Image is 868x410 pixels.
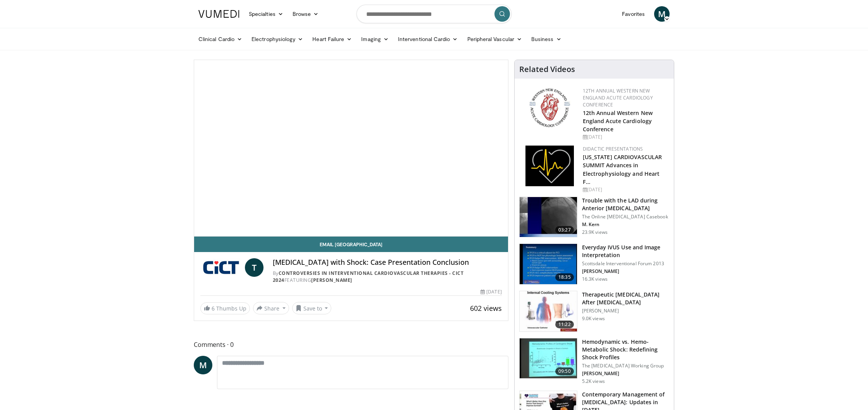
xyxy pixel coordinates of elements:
a: M [194,356,212,374]
a: Favorites [617,6,649,22]
span: Comments 0 [194,340,508,350]
a: M [654,6,670,22]
p: The Online [MEDICAL_DATA] Casebook [582,214,669,220]
a: T [245,258,263,277]
p: 5.2K views [582,378,605,384]
h3: Hemodynamic vs. Hemo-Metabolic Shock: Redefining Shock Profiles [582,338,669,361]
p: 16.3K views [582,276,608,282]
a: Browse [288,6,324,22]
a: 09:50 Hemodynamic vs. Hemo-Metabolic Shock: Redefining Shock Profiles The [MEDICAL_DATA] Working ... [519,338,669,384]
img: VuMedi Logo [198,10,239,18]
p: M. Kern [582,221,669,228]
a: Clinical Cardio [194,31,247,47]
a: Electrophysiology [247,31,308,47]
h3: Everyday IVUS Use and Image Interpretation [582,244,669,259]
button: Share [253,302,289,314]
a: Heart Failure [308,31,356,47]
a: [PERSON_NAME] [311,277,352,283]
p: 23.9K views [582,229,608,235]
a: 6 Thumbs Up [200,302,250,314]
p: Scottsdale Interventional Forum 2013 [582,261,669,267]
img: 1860aa7a-ba06-47e3-81a4-3dc728c2b4cf.png.150x105_q85_autocrop_double_scale_upscale_version-0.2.png [525,146,574,186]
span: 11:22 [555,321,574,328]
a: 03:27 Trouble with the LAD during Anterior [MEDICAL_DATA] The Online [MEDICAL_DATA] Casebook M. K... [519,197,669,238]
div: Didactic Presentations [583,146,668,153]
h3: Therapeutic [MEDICAL_DATA] After [MEDICAL_DATA] [582,291,669,306]
a: Email [GEOGRAPHIC_DATA] [194,237,508,252]
a: Peripheral Vascular [463,31,527,47]
a: Controversies in Interventional Cardiovascular Therapies - CICT 2024 [273,270,464,283]
img: Controversies in Interventional Cardiovascular Therapies - CICT 2024 [200,258,242,277]
a: 12th Annual Western New England Acute Cardiology Conference [583,87,653,108]
p: The [MEDICAL_DATA] Working Group [582,363,669,369]
p: 9.0K views [582,316,605,322]
img: 2496e462-765f-4e8f-879f-a0c8e95ea2b6.150x105_q85_crop-smart_upscale.jpg [520,338,577,379]
a: Specialties [244,6,288,22]
p: [PERSON_NAME] [582,308,669,314]
img: 243698_0002_1.png.150x105_q85_crop-smart_upscale.jpg [520,291,577,331]
h3: Trouble with the LAD during Anterior [MEDICAL_DATA] [582,197,669,212]
span: 6 [212,305,215,312]
video-js: Video Player [194,60,508,237]
p: [PERSON_NAME] [582,268,669,274]
img: 0954f259-7907-4053-a817-32a96463ecc8.png.150x105_q85_autocrop_double_scale_upscale_version-0.2.png [528,87,571,128]
button: Save to [292,302,332,314]
div: By FEATURING [273,270,502,284]
div: [DATE] [480,288,501,295]
span: 18:35 [555,273,574,281]
a: [US_STATE] CARDIOVASCULAR SUMMIT Advances in Electrophysiology and Heart F… [583,153,662,185]
img: dTBemQywLidgNXR34xMDoxOjA4MTsiGN.150x105_q85_crop-smart_upscale.jpg [520,244,577,284]
a: Business [527,31,566,47]
div: [DATE] [583,186,668,193]
div: [DATE] [583,134,668,141]
h4: Related Videos [519,65,575,74]
span: 602 views [470,304,502,313]
h4: [MEDICAL_DATA] with Shock: Case Presentation Conclusion [273,258,502,267]
img: ABqa63mjaT9QMpl35hMDoxOmtxO3TYNt_2.150x105_q85_crop-smart_upscale.jpg [520,197,577,237]
p: [PERSON_NAME] [582,371,669,377]
span: 09:50 [555,367,574,375]
a: 18:35 Everyday IVUS Use and Image Interpretation Scottsdale Interventional Forum 2013 [PERSON_NAM... [519,244,669,285]
a: 11:22 Therapeutic [MEDICAL_DATA] After [MEDICAL_DATA] [PERSON_NAME] 9.0K views [519,291,669,332]
a: Interventional Cardio [393,31,463,47]
input: Search topics, interventions [356,5,511,23]
a: Imaging [356,31,393,47]
a: 12th Annual Western New England Acute Cardiology Conference [583,109,653,133]
span: 03:27 [555,226,574,234]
